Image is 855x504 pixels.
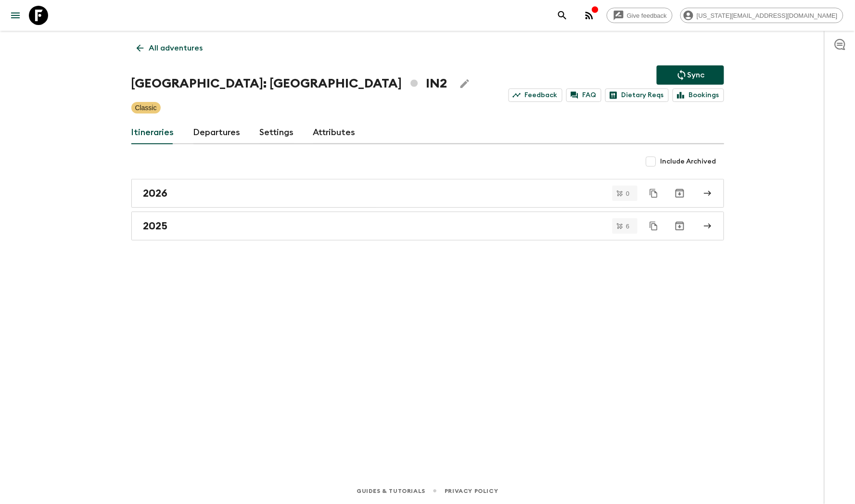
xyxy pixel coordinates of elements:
[645,185,663,202] button: Duplicate
[260,121,294,144] a: Settings
[645,217,663,235] button: Duplicate
[607,8,673,23] a: Give feedback
[680,8,843,23] div: [US_STATE][EMAIL_ADDRESS][DOMAIN_NAME]
[455,74,474,93] button: Edit Adventure Title
[193,121,241,144] a: Departures
[622,12,672,19] span: Give feedback
[131,212,724,240] a: 2025
[131,121,174,144] a: Itineraries
[553,6,572,25] button: search adventures
[670,216,689,236] button: Archive
[135,103,157,113] p: Classic
[149,42,203,54] p: All adventures
[131,74,447,93] h1: [GEOGRAPHIC_DATA]: [GEOGRAPHIC_DATA] IN2
[131,38,208,58] a: All adventures
[357,486,425,496] a: Guides & Tutorials
[620,223,635,229] span: 6
[688,69,705,81] p: Sync
[620,190,635,197] span: 0
[131,179,724,208] a: 2026
[657,65,724,85] button: Sync adventure departures to the booking engine
[313,121,356,144] a: Attributes
[673,88,724,102] a: Bookings
[143,220,168,232] h2: 2025
[670,184,689,203] button: Archive
[6,6,25,25] button: menu
[691,12,843,19] span: [US_STATE][EMAIL_ADDRESS][DOMAIN_NAME]
[566,88,601,102] a: FAQ
[605,88,669,102] a: Dietary Reqs
[509,88,562,102] a: Feedback
[661,157,716,166] span: Include Archived
[143,187,168,200] h2: 2026
[445,486,498,496] a: Privacy Policy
